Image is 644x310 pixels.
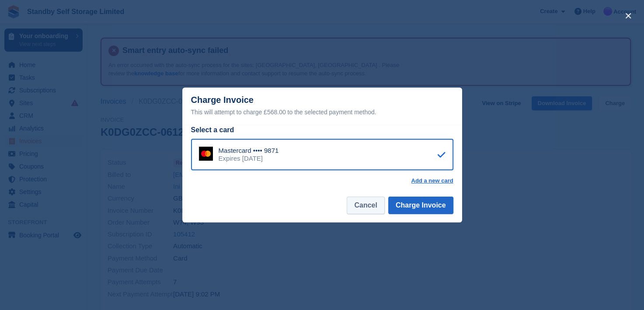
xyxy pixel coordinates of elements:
[191,95,453,117] div: Charge Invoice
[199,147,213,161] img: Mastercard Logo
[191,107,453,117] div: This will attempt to charge £568.00 to the selected payment method.
[219,155,279,162] div: Expires [DATE]
[388,197,453,214] button: Charge Invoice
[411,177,453,184] a: Add a new card
[347,197,384,214] button: Cancel
[191,125,453,135] div: Select a card
[621,9,635,23] button: close
[219,147,279,155] div: Mastercard •••• 9871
